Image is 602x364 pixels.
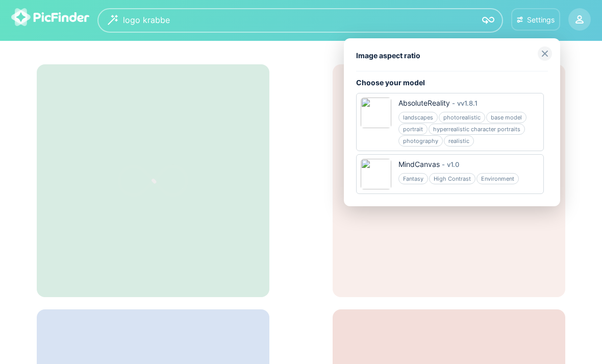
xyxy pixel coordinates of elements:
div: High Contrast [429,173,475,184]
img: close-grey.svg [538,46,552,61]
div: AbsoluteReality [398,98,450,108]
img: 6563a2d355b76-2048x2048.jpg [361,159,391,189]
div: Choose your model [356,78,548,88]
div: MindCanvas [398,159,440,169]
div: hyperrealistic character portraits [429,124,525,135]
div: Fantasy [398,173,428,184]
div: Image aspect ratio [356,51,548,61]
div: - [450,98,457,108]
div: Environment [476,173,519,184]
img: 68361c9274fc8-1200x1509.jpg [361,98,391,128]
div: photorealistic [439,112,485,123]
div: landscapes [398,112,438,123]
div: base model [486,112,526,123]
div: photography [398,135,443,147]
div: v 1.0 [447,159,459,169]
div: portrait [398,124,428,135]
div: - [440,159,447,169]
div: realistic [444,135,474,147]
div: v v1.8.1 [457,98,478,108]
